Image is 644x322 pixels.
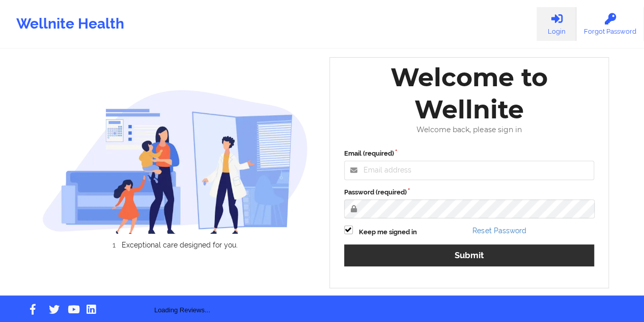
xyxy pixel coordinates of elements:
label: Keep me signed in [359,227,417,237]
div: Welcome back, please sign in [337,126,602,134]
a: Reset Password [472,227,526,235]
label: Email (required) [344,148,595,159]
label: Password (required) [344,187,595,197]
div: Loading Reviews... [42,266,322,315]
div: Welcome to Wellnite [337,61,602,126]
img: wellnite-auth-hero_200.c722682e.png [42,89,308,234]
a: Login [537,7,576,41]
a: Forgot Password [576,7,644,41]
input: Email address [344,161,595,180]
button: Submit [344,244,595,266]
li: Exceptional care designed for you. [51,241,308,249]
